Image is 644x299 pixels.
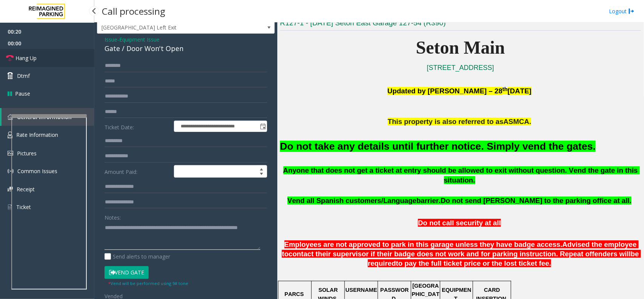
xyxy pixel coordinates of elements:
[97,22,239,34] span: [GEOGRAPHIC_DATA] Left Exit
[256,172,267,178] span: Decrease value
[17,113,72,121] span: General Information
[8,132,12,138] img: 'icon'
[8,168,14,174] img: 'icon'
[15,54,37,62] span: Hang Up
[396,259,552,267] span: to pay the full ticket price or the lost ticket fee.
[8,204,12,211] img: 'icon'
[105,211,121,222] label: Notes:
[280,141,596,152] font: Do not take any details until further notice. Simply vend the gates.
[280,18,641,31] h3: R127-1 - [DATE] Seton East Garage 127-54 (R390)
[387,87,503,95] span: Updated by [PERSON_NAME] – 28
[508,87,532,95] span: [DATE]
[504,118,532,125] span: ASMCA.
[416,37,505,57] span: Seton Main
[119,36,160,43] span: Equipment Issue
[427,64,494,71] a: [STREET_ADDRESS]
[284,240,563,248] span: Employees are not approved to park in this garage unless they have badge access.
[417,197,441,204] span: barrier.
[289,250,631,258] span: contact their supervisor if their badge does not work and for parking instruction. Repeat offende...
[8,114,13,120] img: 'icon'
[17,72,30,80] span: Dtmf
[441,197,632,204] span: Do not send [PERSON_NAME] to the parking office at all.
[284,291,304,297] span: PARCS
[2,108,94,126] a: General Information
[287,197,417,204] span: Vend all Spanish customers/Language
[418,219,501,227] span: Do not call security at all
[105,43,267,54] div: Gate / Door Won't Open
[346,287,377,293] span: USERNAME
[283,166,640,184] span: Anyone that does not get a ticket at entry should be allowed to exit without question. Vend the g...
[105,266,149,279] button: Vend Gate
[98,2,169,20] h3: Call processing
[282,240,639,258] span: Advised the employee to
[609,7,635,15] a: Logout
[117,36,160,43] span: -
[258,121,267,132] span: Toggle popup
[256,166,267,172] span: Increase value
[15,90,30,98] span: Pause
[103,121,172,132] label: Ticket Date:
[108,280,188,286] small: Vend will be performed using 9# tone
[388,118,504,125] span: This property is also referred to as
[105,36,117,43] span: Issue
[629,7,635,15] img: logout
[105,253,170,260] label: Send alerts to manager
[8,187,13,192] img: 'icon'
[8,151,13,156] img: 'icon'
[103,165,172,178] label: Amount Paid:
[503,86,508,92] span: th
